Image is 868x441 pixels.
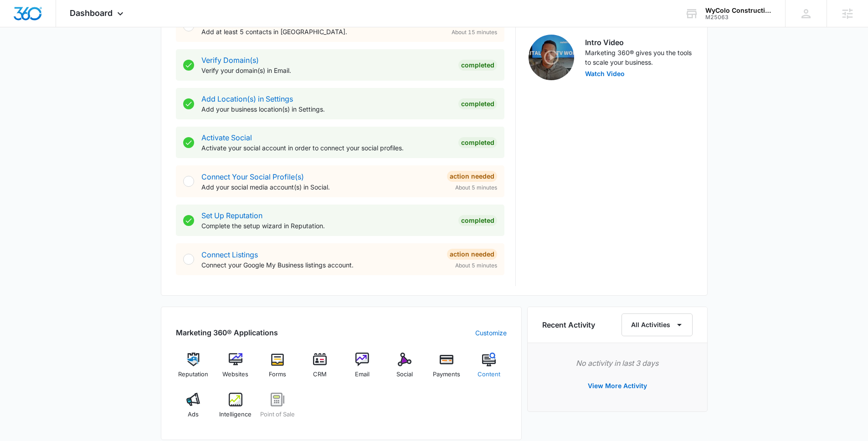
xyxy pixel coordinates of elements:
[176,327,278,338] h2: Marketing 360® Applications
[355,370,370,379] span: Email
[201,66,451,75] p: Verify your domain(s) in Email.
[178,370,208,379] span: Reputation
[475,328,507,338] a: Customize
[218,393,253,426] a: Intelligence
[529,35,574,80] img: Intro Video
[396,370,413,379] span: Social
[542,319,595,330] h6: Recent Activity
[542,358,693,369] p: No activity in last 3 days
[269,370,286,379] span: Forms
[455,184,497,192] span: About 5 minutes
[458,137,497,148] div: Completed
[458,215,497,226] div: Completed
[579,375,656,397] button: View More Activity
[621,313,693,336] button: All Activities
[260,353,295,385] a: Forms
[260,410,295,419] span: Point of Sale
[218,353,253,385] a: Websites
[219,410,252,419] span: Intelligence
[201,56,259,65] a: Verify Domain(s)
[260,393,295,426] a: Point of Sale
[458,60,497,71] div: Completed
[705,7,772,14] div: account name
[447,171,497,182] div: Action Needed
[201,211,262,220] a: Set Up Reputation
[705,14,772,21] div: account id
[433,370,460,379] span: Payments
[176,393,211,426] a: Ads
[201,94,293,103] a: Add Location(s) in Settings
[345,353,380,385] a: Email
[472,353,507,385] a: Content
[201,104,451,114] p: Add your business location(s) in Settings.
[201,27,440,36] p: Add at least 5 contacts in [GEOGRAPHIC_DATA].
[201,133,252,142] a: Activate Social
[201,221,451,231] p: Complete the setup wizard in Reputation.
[313,370,327,379] span: CRM
[201,250,258,259] a: Connect Listings
[458,98,497,109] div: Completed
[188,410,199,419] span: Ads
[387,353,422,385] a: Social
[585,37,693,48] h3: Intro Video
[478,370,500,379] span: Content
[201,143,451,153] p: Activate your social account in order to connect your social profiles.
[452,28,497,36] span: About 15 minutes
[201,260,440,270] p: Connect your Google My Business listings account.
[585,48,693,67] p: Marketing 360® gives you the tools to scale your business.
[447,249,497,260] div: Action Needed
[455,262,497,270] span: About 5 minutes
[201,172,304,181] a: Connect Your Social Profile(s)
[201,182,440,192] p: Add your social media account(s) in Social.
[429,353,464,385] a: Payments
[303,353,338,385] a: CRM
[176,353,211,385] a: Reputation
[70,8,113,18] span: Dashboard
[585,71,625,77] button: Watch Video
[222,370,248,379] span: Websites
